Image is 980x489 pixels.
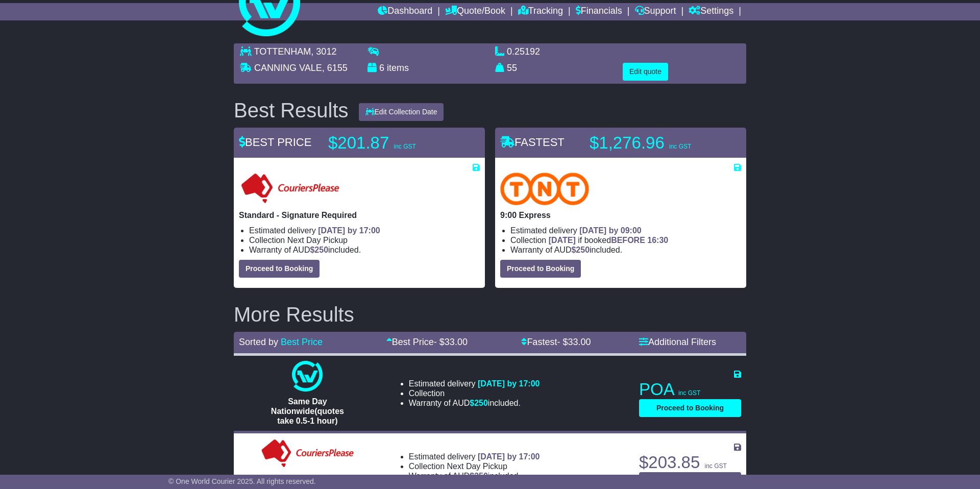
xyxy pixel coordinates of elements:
[478,452,540,461] span: [DATE] by 17:00
[249,226,480,235] li: Estimated delivery
[409,388,540,398] li: Collection
[259,438,356,469] img: Couriers Please: Standard - Authority to Leave
[322,63,348,73] span: , 6155
[239,260,320,278] button: Proceed to Booking
[445,337,468,347] span: 33.00
[576,3,622,20] a: Financials
[678,389,700,397] span: inc GST
[639,399,741,417] button: Proceed to Booking
[510,245,741,255] li: Warranty of AUD included.
[623,63,668,81] button: Edit quote
[549,236,576,244] span: [DATE]
[590,133,717,153] p: $1,276.96
[387,63,409,73] span: items
[239,210,480,220] p: Standard - Signature Required
[571,246,590,254] span: $
[311,46,336,57] span: , 3012
[318,226,380,235] span: [DATE] by 17:00
[168,477,316,485] span: © One World Courier 2025. All rights reserved.
[229,99,354,121] div: Best Results
[328,133,456,153] p: $201.87
[239,173,341,205] img: Couriers Please: Standard - Signature Required
[378,3,432,20] a: Dashboard
[549,236,668,244] span: if booked
[521,337,591,347] a: Fastest- $33.00
[518,3,563,20] a: Tracking
[500,210,741,220] p: 9:00 Express
[507,46,540,57] span: 0.25192
[568,337,591,347] span: 33.00
[434,337,468,347] span: - $
[478,379,540,388] span: [DATE] by 17:00
[281,337,323,347] a: Best Price
[510,226,741,235] li: Estimated delivery
[474,472,488,480] span: 250
[359,103,444,121] button: Edit Collection Date
[254,46,311,57] span: TOTTENHAM
[611,236,645,244] span: BEFORE
[379,63,384,73] span: 6
[314,246,328,254] span: 250
[500,260,581,278] button: Proceed to Booking
[639,337,716,347] a: Additional Filters
[249,235,480,245] li: Collection
[689,3,733,20] a: Settings
[409,398,540,408] li: Warranty of AUD included.
[234,303,746,326] h2: More Results
[447,462,507,471] span: Next Day Pickup
[271,397,344,425] span: Same Day Nationwide(quotes take 0.5-1 hour)
[409,379,540,388] li: Estimated delivery
[249,245,480,255] li: Warranty of AUD included.
[510,235,741,245] li: Collection
[409,452,540,461] li: Estimated delivery
[445,3,505,20] a: Quote/Book
[576,246,590,254] span: 250
[704,462,726,470] span: inc GST
[639,452,741,473] p: $203.85
[394,143,415,150] span: inc GST
[474,399,488,407] span: 250
[635,3,676,20] a: Support
[500,173,589,205] img: TNT Domestic: 9:00 Express
[639,379,741,400] p: POA
[507,63,517,73] span: 55
[647,236,668,244] span: 16:30
[470,472,488,480] span: $
[669,143,691,150] span: inc GST
[287,236,348,244] span: Next Day Pickup
[310,246,328,254] span: $
[409,471,540,481] li: Warranty of AUD included.
[292,361,323,392] img: One World Courier: Same Day Nationwide(quotes take 0.5-1 hour)
[254,63,322,73] span: CANNING VALE
[470,399,488,407] span: $
[579,226,642,235] span: [DATE] by 09:00
[409,461,540,471] li: Collection
[500,136,565,149] span: FASTEST
[557,337,591,347] span: - $
[239,337,278,347] span: Sorted by
[386,337,468,347] a: Best Price- $33.00
[239,136,311,149] span: BEST PRICE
